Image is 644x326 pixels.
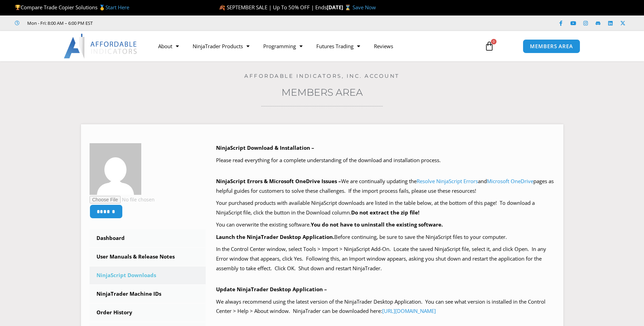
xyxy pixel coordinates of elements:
span: 0 [491,39,497,44]
a: About [151,38,186,54]
a: Order History [90,304,206,322]
p: Before continuing, be sure to save the NinjaScript files to your computer. [216,232,555,242]
nav: Menu [151,38,477,54]
a: Save Now [352,4,376,11]
a: Dashboard [90,229,206,247]
a: [URL][DOMAIN_NAME] [382,307,436,314]
a: User Manuals & Release Notes [90,248,206,266]
b: NinjaScript Download & Installation – [216,144,314,151]
a: Affordable Indicators, Inc. Account [244,73,400,79]
a: MEMBERS AREA [523,39,580,53]
p: We always recommend using the latest version of the NinjaTrader Desktop Application. You can see ... [216,297,555,316]
span: Mon - Fri: 8:00 AM – 6:00 PM EST [25,19,93,27]
a: Reviews [367,38,400,54]
span: 🍂 SEPTEMBER SALE | Up To 50% OFF | Ends [219,4,327,11]
img: LogoAI | Affordable Indicators – NinjaTrader [64,34,138,59]
a: NinjaScript Downloads [90,266,206,284]
p: In the Control Center window, select Tools > Import > NinjaScript Add-On. Locate the saved NinjaS... [216,244,555,273]
p: Please read everything for a complete understanding of the download and installation process. [216,156,555,165]
a: NinjaTrader Machine IDs [90,285,206,303]
img: 8c717b790aa4db3f4d64288ae04af6d9c2960ae9195644d5b125a97410903cdc [90,143,141,195]
a: Futures Trading [309,38,367,54]
a: Members Area [282,86,363,98]
a: Resolve NinjaScript Errors [417,178,478,185]
b: Do not extract the zip file! [351,209,419,216]
span: Compare Trade Copier Solutions 🥇 [15,4,129,11]
a: Programming [256,38,309,54]
a: Microsoft OneDrive [487,178,533,185]
a: Start Here [105,4,129,11]
a: NinjaTrader Products [186,38,256,54]
span: MEMBERS AREA [530,44,573,49]
strong: [DATE] ⌛ [327,4,352,11]
b: Launch the NinjaTrader Desktop Application. [216,233,334,240]
p: We are continually updating the and pages as helpful guides for customers to solve these challeng... [216,177,555,196]
p: Your purchased products with available NinjaScript downloads are listed in the table below, at th... [216,198,555,218]
b: Update NinjaTrader Desktop Application – [216,286,327,293]
b: You do not have to uninstall the existing software. [311,221,443,228]
p: You can overwrite the existing software. [216,220,555,230]
iframe: Customer reviews powered by Trustpilot [102,20,206,27]
img: 🏆 [15,5,20,10]
b: NinjaScript Errors & Microsoft OneDrive Issues – [216,178,341,185]
a: 0 [474,36,504,56]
